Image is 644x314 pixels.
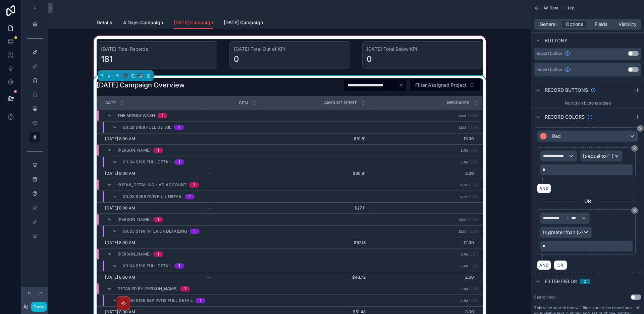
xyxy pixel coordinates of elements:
div: 1 [178,263,180,269]
div: No action buttons added [531,98,644,109]
span: 4 Days Campaign [123,19,163,26]
span: -- [207,205,211,211]
button: Select Button [410,79,480,91]
small: Sum [459,114,466,118]
span: 0.00 [469,194,478,199]
span: $27.11 [265,205,366,211]
span: 09.03 $199 Interior Detailing [123,229,187,234]
label: Search box [534,295,556,300]
small: Sum [459,126,466,129]
div: 1 [157,217,159,222]
div: 2 [584,279,586,284]
small: Sum [461,287,468,291]
small: Sum [460,183,468,187]
span: $67.18 [265,240,366,245]
span: Red [552,133,561,140]
span: 2.00 [469,263,478,268]
button: Is equal to (=) [580,150,623,162]
span: CPM [239,100,248,106]
span: Is greater than (>) [543,229,583,236]
span: [DATE] 8:00 AM [105,240,135,245]
span: Record colors [545,114,585,120]
span: Record buttons [545,87,588,93]
span: 3.00 [370,171,474,176]
span: Is equal to (=) [583,153,613,159]
a: [DATE] Campaign [174,16,213,29]
button: Done [31,302,46,312]
span: 13.00 [468,125,478,130]
span: Buttons [545,37,568,44]
span: 13.00 [468,113,478,118]
button: Is greater than (>) [540,227,592,238]
span: kozak_detailing - ad account [117,182,186,188]
span: General [540,21,556,28]
span: 12.00 [370,240,474,245]
small: Sum [459,230,466,233]
span: 08.30 $199 Sep RVOs Full Detail [123,298,193,303]
span: 09.03 $299 RVO Full Detail [123,194,182,199]
div: 1 [184,286,186,291]
div: 1 [162,113,163,118]
h1: [DATE] Campaign Overview [97,80,185,90]
span: Fields [595,21,607,28]
span: Filter Assigned Project [415,82,467,88]
small: Sum [461,160,468,164]
span: [DATE] Campaign [174,19,213,26]
small: Sum [461,264,468,268]
span: 12.00 [468,217,478,222]
span: [PERSON_NAME] [117,217,151,222]
span: [DATE] 8:00 AM [105,275,135,280]
span: OR [556,263,565,268]
small: Sum [461,149,468,152]
span: [PERSON_NAME] [117,148,151,153]
span: $48.72 [265,275,366,280]
span: OR [584,198,591,205]
span: 09.04 $199 Full Detail [123,263,172,269]
div: 1 [193,182,195,188]
span: the mobile wash [117,113,155,118]
span: 2.00 [469,251,478,257]
div: 1 [194,229,196,234]
span: Export button [537,51,562,56]
span: 3.00 [469,159,478,164]
span: 0.00 [469,182,478,187]
div: 1 [200,298,201,303]
button: OR [554,260,567,270]
span: 09.04 $199 Full Detail [123,159,172,165]
span: -- [207,136,211,142]
span: 3.00 [469,148,478,153]
span: Import button [537,67,562,72]
button: Clear [398,82,407,88]
span: [DATE] 8:00 AM [105,171,135,176]
span: -- [207,240,211,245]
div: 1 [178,125,180,130]
span: 08.29 $199 Full Detail [123,125,171,130]
span: Date [105,100,116,106]
span: -- [207,171,211,176]
span: $51.81 [265,136,366,142]
small: Sum [460,195,468,199]
button: Red [537,130,638,142]
div: 1 [157,148,159,153]
span: Options [566,21,583,28]
small: Sum [461,299,468,303]
span: detailed by [PERSON_NAME] [117,286,177,291]
span: Filter fields [545,278,577,285]
button: AND [537,260,551,270]
span: 2.00 [370,275,474,280]
span: List [568,5,575,11]
a: Details [97,16,112,30]
span: [DATE] 8:00 AM [105,205,135,211]
div: 1 [178,159,180,165]
span: [DATE] Campaign [224,19,263,26]
span: Amount spent [324,100,357,106]
span: [DATE] 8:00 AM [105,136,135,142]
span: 3.00 [469,286,478,291]
span: 12.00 [468,229,478,234]
span: -- [370,205,374,211]
span: 13.00 [370,136,474,142]
span: Messages [447,100,469,106]
a: 4 Days Campaign [123,16,163,30]
button: AND [537,184,551,193]
small: Sum [461,252,468,256]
